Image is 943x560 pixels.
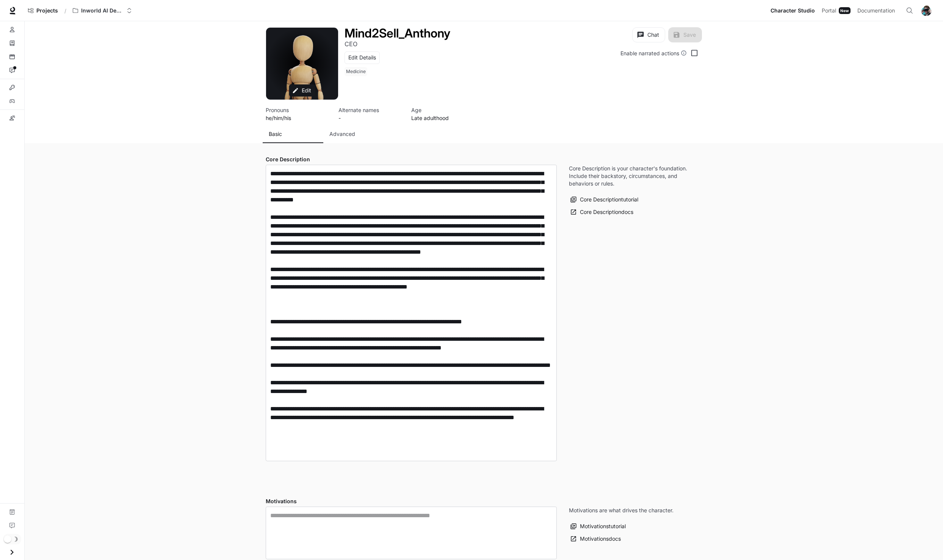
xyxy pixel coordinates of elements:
span: Projects [36,8,58,14]
p: - [338,114,402,122]
p: Age [411,106,475,114]
button: Edit [289,84,315,97]
div: label [266,165,557,461]
a: Core Descriptiondocs [569,206,635,218]
button: Open character avatar dialog [266,28,338,100]
p: Motivations are what drives the character. [569,507,674,514]
button: Open character details dialog [266,106,329,122]
span: Character Studio [771,6,815,16]
button: Open Command Menu [902,3,917,18]
p: he/him/his [266,114,329,122]
button: Open character details dialog [411,106,475,122]
button: Open drawer [3,544,20,560]
a: Variables [3,95,21,107]
p: Basic [269,130,282,138]
button: Motivationstutorial [569,520,628,533]
button: Open character details dialog [345,39,357,48]
span: Medicine [345,67,369,76]
button: Open character details dialog [345,67,369,79]
a: Characters [3,23,21,36]
button: Open character details dialog [345,27,450,39]
button: Chat [632,27,665,42]
a: Interactions [3,64,21,76]
p: Advanced [329,130,355,138]
span: Portal [822,6,836,16]
div: / [61,7,69,15]
button: Core Descriptiontutorial [569,193,640,206]
p: Pronouns [266,106,329,114]
h4: Core Description [266,156,557,163]
button: Edit Details [345,51,380,64]
p: Inworld AI Demos [81,8,124,14]
a: Knowledge [3,37,21,49]
p: Late adulthood [411,114,475,122]
a: Scenes [3,51,21,63]
a: Integrations [3,81,21,94]
h1: Mind2Sell_Anthony [345,26,450,41]
button: Open character details dialog [338,106,402,122]
a: Character Studio [768,3,818,18]
a: Documentation [3,506,21,518]
div: Avatar image [266,28,338,100]
img: User avatar [921,5,932,16]
button: Open workspace menu [69,3,135,18]
a: Custom pronunciations [3,112,21,124]
button: User avatar [919,3,934,18]
a: Motivationsdocs [569,533,623,545]
a: Documentation [854,3,901,18]
a: Go to projects [25,3,61,18]
p: Medicine [346,69,366,75]
span: Dark mode toggle [4,535,11,543]
h4: Motivations [266,498,557,505]
div: Enable narrated actions [620,49,687,57]
span: Documentation [857,6,895,16]
p: Alternate names [338,106,402,114]
p: Core Description is your character's foundation. Include their backstory, circumstances, and beha... [569,165,690,187]
a: PortalNew [819,3,854,18]
a: Feedback [3,519,21,532]
div: New [839,7,851,14]
p: CEO [345,40,357,48]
